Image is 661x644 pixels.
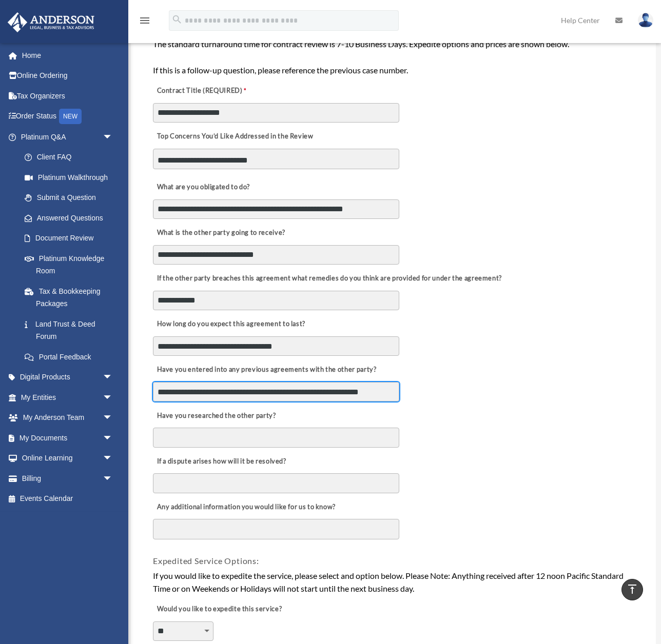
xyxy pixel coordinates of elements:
[7,428,128,448] a: My Documentsarrow_drop_down
[14,167,128,188] a: Platinum Walkthrough
[626,583,638,595] i: vertical_align_top
[103,387,123,408] span: arrow_drop_down
[103,127,123,148] span: arrow_drop_down
[103,408,123,429] span: arrow_drop_down
[103,428,123,449] span: arrow_drop_down
[14,281,128,314] a: Tax & Bookkeeping Packages
[153,556,259,566] span: Expedited Service Options:
[153,602,284,617] label: Would you like to expedite this service?
[14,347,128,367] a: Portal Feedback
[621,579,643,600] a: vertical_align_top
[103,367,123,388] span: arrow_drop_down
[153,130,316,144] label: Top Concerns You’d Like Addressed in the Review
[7,106,128,127] a: Order StatusNEW
[14,248,128,281] a: Platinum Knowledge Room
[14,208,128,228] a: Answered Questions
[7,448,128,469] a: Online Learningarrow_drop_down
[14,314,128,347] a: Land Trust & Deed Forum
[153,37,634,77] div: The standard turnaround time for contract review is 7-10 Business Days. Expedite options and pric...
[153,180,256,194] label: What are you obligated to do?
[7,489,128,509] a: Events Calendar
[153,454,289,469] label: If a dispute arises how will it be resolved?
[103,448,123,469] span: arrow_drop_down
[153,363,379,377] label: Have you entered into any previous agreements with the other party?
[153,84,256,98] label: Contract Title (REQUIRED)
[103,468,123,489] span: arrow_drop_down
[5,12,98,32] img: Anderson Advisors Platinum Portal
[14,147,128,168] a: Client FAQ
[7,66,128,86] a: Online Ordering
[7,468,128,489] a: Billingarrow_drop_down
[14,188,128,208] a: Submit a Question
[7,367,128,388] a: Digital Productsarrow_drop_down
[153,317,308,332] label: How long do you expect this agreement to last?
[153,272,504,286] label: If the other party breaches this agreement what remedies do you think are provided for under the ...
[153,500,338,514] label: Any additional information you would like for us to know?
[153,409,279,423] label: Have you researched the other party?
[7,127,128,147] a: Platinum Q&Aarrow_drop_down
[153,569,634,595] div: If you would like to expedite the service, please select and option below. Please Note: Anything ...
[7,408,128,428] a: My Anderson Teamarrow_drop_down
[7,387,128,408] a: My Entitiesarrow_drop_down
[7,45,128,66] a: Home
[139,14,151,27] i: menu
[171,14,183,25] i: search
[153,226,288,240] label: What is the other party going to receive?
[14,228,123,249] a: Document Review
[59,109,82,124] div: NEW
[7,86,128,106] a: Tax Organizers
[638,13,653,28] img: User Pic
[139,18,151,27] a: menu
